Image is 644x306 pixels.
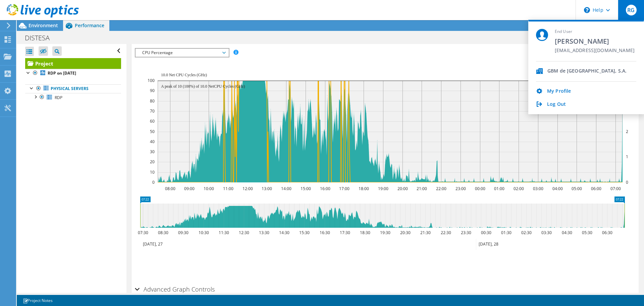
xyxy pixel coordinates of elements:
[138,230,148,235] text: 07:30
[219,230,229,235] text: 11:30
[397,186,408,191] text: 20:00
[259,230,269,235] text: 13:30
[150,98,155,104] text: 80
[25,84,121,93] a: Physical Servers
[552,186,563,191] text: 04:00
[400,230,411,235] text: 20:30
[481,230,491,235] text: 00:30
[360,230,370,235] text: 18:30
[555,37,635,46] span: [PERSON_NAME]
[184,186,195,191] text: 09:00
[339,186,350,191] text: 17:00
[223,186,233,191] text: 11:00
[150,149,155,155] text: 30
[494,186,504,191] text: 01:00
[420,230,431,235] text: 21:30
[541,230,552,235] text: 03:30
[475,186,485,191] text: 00:00
[521,230,532,235] text: 02:30
[165,186,175,191] text: 08:00
[555,29,635,35] span: End User
[18,296,57,305] a: Project Notes
[555,48,635,54] span: [EMAIL_ADDRESS][DOMAIN_NAME]
[533,186,543,191] text: 03:00
[178,230,189,235] text: 09:30
[152,179,155,185] text: 0
[150,169,155,175] text: 10
[150,88,155,93] text: 90
[150,159,155,165] text: 20
[455,186,466,191] text: 23:00
[161,84,245,89] text: A peak of 10 (100%) of 10.0 NetCPU Cycles (GHz)
[55,95,62,100] span: RDP
[158,230,168,235] text: 08:30
[582,230,592,235] text: 05:30
[626,129,628,134] text: 2
[150,129,155,134] text: 50
[75,22,104,29] span: Performance
[22,34,60,42] h1: DISTESA
[135,282,215,296] h2: Advanced Graph Controls
[572,186,582,191] text: 05:00
[320,230,330,235] text: 16:30
[626,179,628,185] text: 0
[626,5,637,15] span: RG
[148,78,155,83] text: 100
[262,186,272,191] text: 13:00
[584,7,590,13] svg: \n
[514,186,524,191] text: 02:00
[25,58,121,69] a: Project
[320,186,330,191] text: 16:00
[239,230,249,235] text: 12:30
[380,230,390,235] text: 19:30
[25,69,121,78] a: RDP on [DATE]
[562,230,572,235] text: 04:30
[547,101,566,108] a: Log Out
[243,186,253,191] text: 12:00
[301,186,311,191] text: 15:00
[281,186,291,191] text: 14:00
[501,230,512,235] text: 01:30
[161,73,207,77] text: 10.0 Net CPU Cycles (GHz)
[436,186,446,191] text: 22:00
[547,88,571,95] a: My Profile
[25,93,121,102] a: RDP
[299,230,310,235] text: 15:30
[204,186,214,191] text: 10:00
[199,230,209,235] text: 10:30
[610,186,621,191] text: 07:00
[150,139,155,144] text: 40
[591,186,601,191] text: 06:00
[150,108,155,114] text: 70
[547,68,627,75] div: GBM de [GEOGRAPHIC_DATA], S.A.
[150,118,155,124] text: 60
[48,70,76,76] b: RDP on [DATE]
[626,154,628,160] text: 1
[378,186,388,191] text: 19:00
[359,186,369,191] text: 18:00
[602,230,612,235] text: 06:30
[417,186,427,191] text: 21:00
[139,49,225,57] span: CPU Percentage
[441,230,451,235] text: 22:30
[29,22,58,29] span: Environment
[340,230,350,235] text: 17:30
[461,230,471,235] text: 23:30
[279,230,289,235] text: 14:30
